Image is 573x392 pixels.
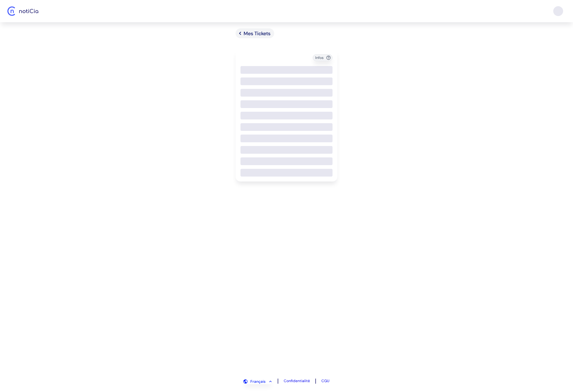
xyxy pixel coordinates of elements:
[236,28,274,38] a: Mes Tickets
[313,54,333,61] button: Infos
[321,378,329,383] a: CGU
[277,377,279,385] span: |
[244,30,270,37] span: Mes Tickets
[284,378,310,383] a: Confidentialité
[7,6,38,16] img: Logo Noticia
[315,377,316,385] span: |
[244,379,272,384] button: Français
